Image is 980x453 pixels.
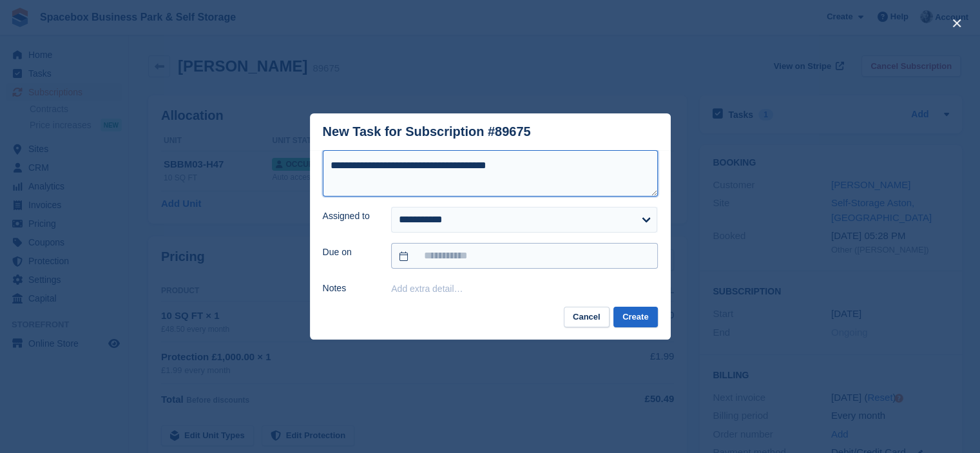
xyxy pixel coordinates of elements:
label: Assigned to [323,209,376,223]
button: close [946,13,967,34]
label: Due on [323,246,376,259]
label: Notes [323,282,376,295]
button: Create [613,307,657,328]
div: New Task for Subscription #89675 [323,124,531,139]
button: Cancel [564,307,610,328]
button: Add extra detail… [391,284,463,294]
